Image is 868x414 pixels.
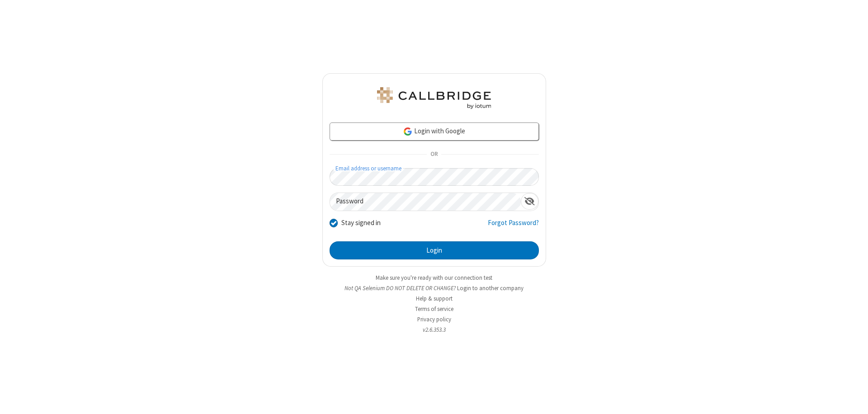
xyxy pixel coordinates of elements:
a: Terms of service [415,305,453,313]
a: Login with Google [330,122,539,141]
img: QA Selenium DO NOT DELETE OR CHANGE [375,87,493,109]
a: Forgot Password? [488,218,539,235]
a: Privacy policy [417,315,451,323]
button: Login [330,241,539,259]
li: v2.6.353.3 [322,325,546,334]
input: Password [330,193,521,211]
li: Not QA Selenium DO NOT DELETE OR CHANGE? [322,284,546,292]
button: Login to another company [457,284,524,292]
a: Help & support [416,295,453,302]
img: google-icon.png [403,127,413,136]
span: OR [427,148,441,161]
div: Show password [521,193,538,210]
label: Stay signed in [341,218,381,228]
input: Email address or username [330,168,539,186]
a: Make sure you're ready with our connection test [376,274,492,282]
